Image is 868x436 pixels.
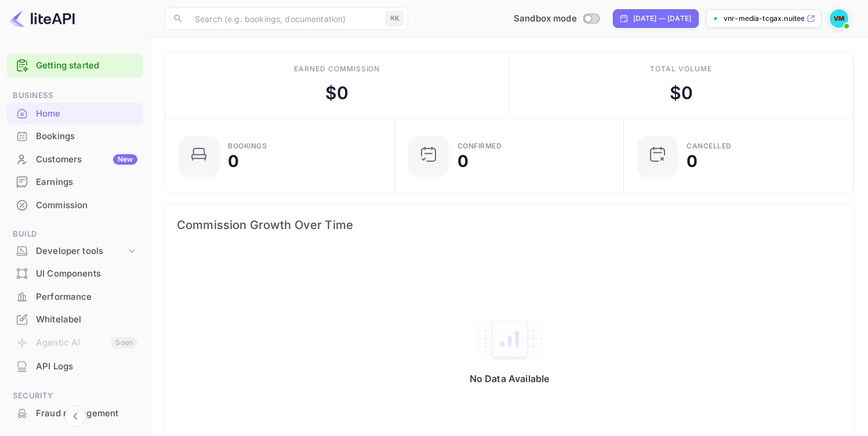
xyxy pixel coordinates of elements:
[36,59,137,72] a: Getting started
[36,360,137,373] div: API Logs
[670,80,693,106] div: $ 0
[7,125,143,147] a: Bookings
[7,241,143,261] div: Developer tools
[7,194,143,216] a: Commission
[613,9,699,28] div: Click to change the date range period
[294,64,380,74] div: Earned commission
[7,390,143,402] span: Security
[36,267,137,281] div: UI Components
[7,54,143,78] div: Getting started
[7,355,143,377] a: API Logs
[7,286,143,307] a: Performance
[687,153,698,169] div: 0
[7,103,143,124] a: Home
[9,9,75,28] img: LiteAPI logo
[650,64,712,74] div: Total volume
[514,12,577,26] span: Sandbox mode
[113,154,137,165] div: New
[228,153,239,169] div: 0
[457,143,502,150] div: Confirmed
[228,143,267,150] div: Bookings
[7,286,143,308] div: Performance
[325,80,348,106] div: $ 0
[36,176,137,189] div: Earnings
[687,143,732,150] div: CANCELLED
[36,290,137,304] div: Performance
[7,148,143,170] a: CustomersNew
[633,13,691,24] div: [DATE] — [DATE]
[36,407,137,420] div: Fraud management
[457,153,468,169] div: 0
[7,194,143,217] div: Commission
[7,355,143,378] div: API Logs
[470,373,550,384] p: No Data Available
[7,171,143,192] a: Earnings
[36,199,137,212] div: Commission
[36,153,137,166] div: Customers
[724,13,804,24] p: vnr-media-tcgax.nuitee...
[7,171,143,194] div: Earnings
[509,12,604,26] div: Switch to Production mode
[7,103,143,125] div: Home
[7,148,143,171] div: CustomersNew
[36,245,126,258] div: Developer tools
[830,9,848,28] img: VNR Media
[7,308,143,330] a: Whitelabel
[7,125,143,148] div: Bookings
[36,313,137,326] div: Whitelabel
[36,107,137,121] div: Home
[475,315,544,364] img: empty-state-table2.svg
[7,402,143,424] a: Fraud management
[7,89,143,102] span: Business
[7,308,143,331] div: Whitelabel
[7,402,143,425] div: Fraud management
[7,228,143,241] span: Build
[65,406,86,427] button: Collapse navigation
[386,11,404,26] div: ⌘K
[7,263,143,285] div: UI Components
[36,130,137,143] div: Bookings
[177,216,842,234] span: Commission Growth Over Time
[7,263,143,284] a: UI Components
[188,7,382,30] input: Search (e.g. bookings, documentation)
